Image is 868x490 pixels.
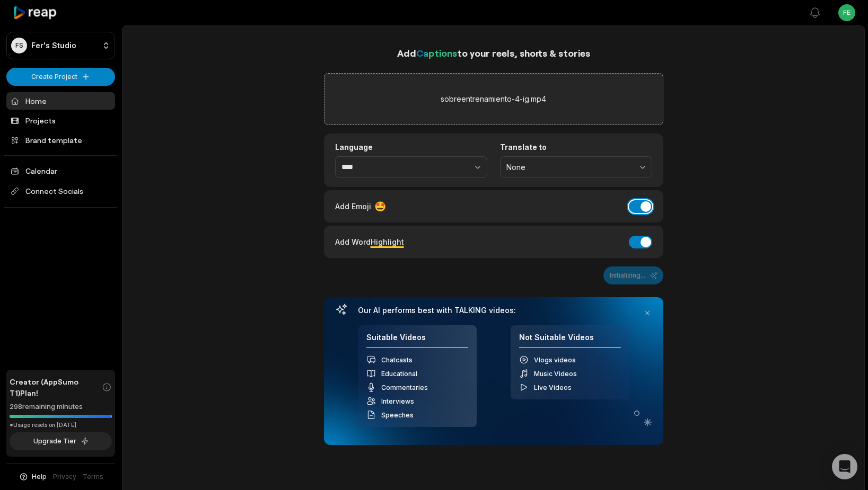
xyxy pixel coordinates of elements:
[83,472,103,482] a: Terms
[10,402,112,412] div: 298 remaining minutes
[10,432,112,450] button: Upgrade Tier
[534,384,572,391] span: Live Videos
[381,356,413,364] span: Chatcasts
[371,237,404,246] span: Highlight
[519,333,621,348] h4: Not Suitable Videos
[10,376,102,398] span: Creator (AppSumo T1) Plan!
[11,38,27,54] div: FS
[416,47,457,59] span: Captions
[324,46,663,60] h1: Add to your reels, shorts & stories
[832,454,857,479] div: Open Intercom Messenger
[534,356,576,364] span: Vlogs videos
[6,68,115,86] button: Create Project
[381,397,414,405] span: Interviews
[366,333,468,348] h4: Suitable Videos
[534,370,577,378] span: Music Videos
[381,411,414,419] span: Speeches
[6,131,115,149] a: Brand template
[6,182,115,201] span: Connect Socials
[6,92,115,110] a: Home
[506,163,631,172] span: None
[6,112,115,129] a: Projects
[335,201,371,212] span: Add Emoji
[441,93,546,105] label: sobreentrenamiento-4-ig.mp4
[500,156,652,179] button: None
[374,199,386,213] span: 🤩
[32,472,47,482] span: Help
[381,370,417,378] span: Educational
[358,306,629,315] h3: Our AI performs best with TALKING videos:
[6,162,115,180] a: Calendar
[53,472,76,482] a: Privacy
[19,472,47,482] button: Help
[335,235,404,249] div: Add Word
[829,459,849,479] button: Get ChatGPT Summary (Ctrl+J)
[500,142,652,152] label: Translate to
[10,421,112,429] div: *Usage resets on [DATE]
[381,384,428,391] span: Commentaries
[335,142,487,152] label: Language
[31,41,76,50] p: Fer's Studio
